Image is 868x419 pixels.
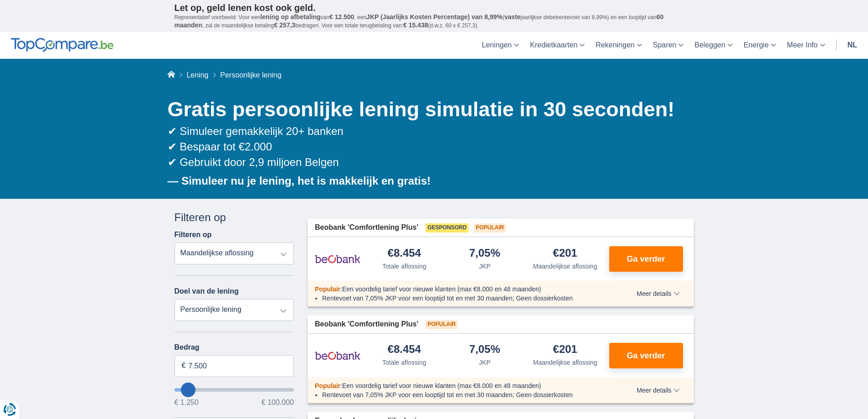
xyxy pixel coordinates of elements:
[627,255,665,263] span: Ga verder
[175,13,664,29] span: 60 maanden
[274,21,295,29] span: € 257,3
[308,381,611,390] div: :
[553,344,577,356] div: €201
[781,32,831,59] a: Meer Info
[382,262,426,271] div: Totale aflossing
[842,32,863,59] a: nl
[637,290,679,297] span: Meer details
[590,32,647,59] a: Rekeningen
[426,223,468,233] span: Gesponsord
[175,210,294,225] div: Filteren op
[220,71,281,79] span: Persoonlijke lening
[647,32,689,59] a: Sparen
[315,344,360,367] img: product.pl.alt Beobank
[182,361,186,371] span: €
[322,294,603,303] li: Rentevoet van 7,05% JKP voor een looptijd tot en met 30 maanden; Geen dossierkosten
[469,248,500,260] div: 7,05%
[175,13,694,30] p: Representatief voorbeeld: Voor een van , een ( jaarlijkse debetrentevoet van 8,99%) en een loopti...
[524,32,590,59] a: Kredietkaarten
[533,358,597,367] div: Maandelijkse aflossing
[504,13,521,21] span: vaste
[175,287,239,295] label: Doel van de lening
[168,124,694,171] div: ✔ Simuleer gemakkelijk 20+ banken ✔ Bespaar tot €2.000 ✔ Gebruikt door 2,9 miljoen Belgen
[474,223,506,233] span: Populair
[315,248,360,270] img: product.pl.alt Beobank
[366,13,503,21] span: JKP (Jaarlijks Kosten Percentage) van 8,99%
[609,246,683,272] button: Ga verder
[315,382,340,389] span: Populair
[469,344,500,356] div: 7,05%
[627,352,665,360] span: Ga verder
[630,387,686,394] button: Meer details
[315,222,418,233] span: Beobank 'Comfortlening Plus'
[175,231,212,239] label: Filteren op
[175,399,199,406] span: € 1.250
[175,2,694,13] p: Let op, geld lenen kost ook geld.
[342,285,541,293] span: Een voordelig tarief voor nieuwe klanten (max €8.000 en 48 maanden)
[637,387,679,393] span: Meer details
[426,320,457,329] span: Populair
[479,262,491,271] div: JKP
[382,358,426,367] div: Totale aflossing
[738,32,781,59] a: Energie
[630,290,686,297] button: Meer details
[342,382,541,389] span: Een voordelig tarief voor nieuwe klanten (max €8.000 en 48 maanden)
[329,13,354,21] span: € 12.500
[479,358,491,367] div: JKP
[609,343,683,368] button: Ga verder
[11,38,113,52] img: TopCompare
[388,344,421,356] div: €8.454
[260,13,320,21] span: lening op afbetaling
[476,32,524,59] a: Leningen
[186,71,208,79] a: Lening
[168,175,431,187] b: — Simuleer nu je lening, het is makkelijk en gratis!
[175,388,294,392] input: wantToBorrow
[388,248,421,260] div: €8.454
[308,285,611,294] div: :
[403,21,428,29] span: € 15.438
[168,71,175,79] a: Home
[175,343,294,352] label: Bedrag
[533,262,597,271] div: Maandelijkse aflossing
[168,95,694,124] h1: Gratis persoonlijke lening simulatie in 30 seconden!
[322,390,603,399] li: Rentevoet van 7,05% JKP voor een looptijd tot en met 30 maanden; Geen dossierkosten
[315,285,340,293] span: Populair
[262,399,294,406] span: € 100.000
[315,319,418,330] span: Beobank 'Comfortlening Plus'
[689,32,738,59] a: Beleggen
[553,248,577,260] div: €201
